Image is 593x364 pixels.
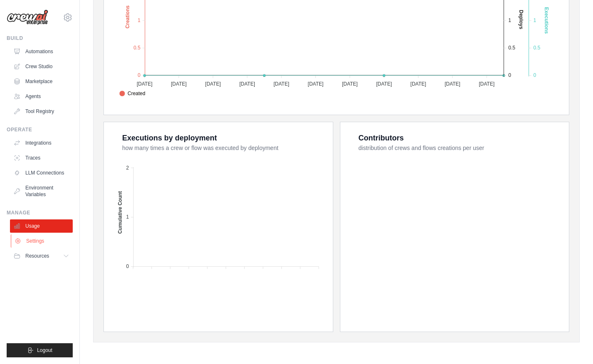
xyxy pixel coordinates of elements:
div: Contributors [359,132,404,144]
text: Cumulative Count [117,191,123,234]
text: Deploys [518,10,524,30]
a: Settings [11,234,74,248]
a: Agents [10,90,73,103]
div: Operate [7,126,73,133]
a: LLM Connections [10,166,73,180]
tspan: [DATE] [273,81,289,87]
a: Tool Registry [10,105,73,118]
tspan: [DATE] [342,81,358,87]
tspan: [DATE] [479,81,495,87]
dt: distribution of crews and flows creations per user [359,144,559,152]
tspan: [DATE] [376,81,392,87]
a: Environment Variables [10,181,73,201]
tspan: 1 [533,17,536,23]
img: Logo [7,10,48,25]
tspan: [DATE] [411,81,426,87]
a: Integrations [10,136,73,150]
button: Logout [7,343,73,357]
span: Resources [25,253,49,259]
tspan: 0 [138,72,140,78]
tspan: [DATE] [308,81,324,87]
button: Resources [10,249,73,263]
div: Build [7,35,73,42]
tspan: [DATE] [137,81,153,87]
text: Creations [125,5,130,29]
tspan: [DATE] [445,81,460,87]
tspan: 1 [508,17,511,23]
tspan: 0.5 [133,45,140,51]
tspan: [DATE] [239,81,255,87]
tspan: 2 [126,165,129,171]
span: Logout [37,347,52,354]
a: Usage [10,219,73,233]
tspan: 1 [138,17,140,23]
a: Marketplace [10,75,73,88]
tspan: 1 [126,214,129,220]
tspan: 0 [508,72,511,78]
tspan: [DATE] [205,81,221,87]
text: Executions [544,7,549,34]
span: Created [119,90,145,97]
a: Automations [10,45,73,58]
div: Manage [7,209,73,216]
tspan: 0 [126,263,129,269]
div: Executions by deployment [122,132,217,144]
tspan: 0 [533,72,536,78]
dt: how many times a crew or flow was executed by deployment [122,144,323,152]
a: Crew Studio [10,60,73,73]
tspan: 0.5 [508,45,515,51]
a: Traces [10,151,73,165]
tspan: [DATE] [171,81,187,87]
tspan: 0.5 [533,45,540,51]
